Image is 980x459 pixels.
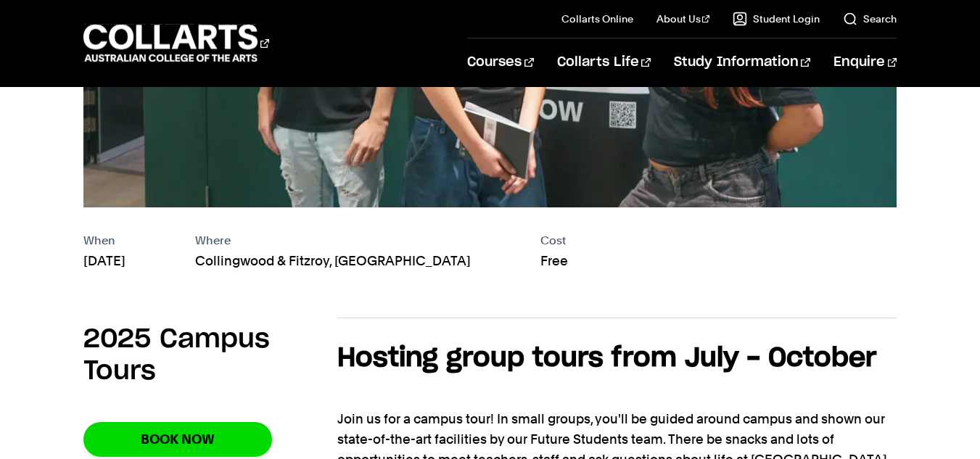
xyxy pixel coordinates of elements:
a: Search [843,12,897,26]
a: Study Information [674,38,810,86]
a: Courses [467,38,533,86]
a: About Us [656,12,710,26]
p: [DATE] [83,251,125,271]
a: Collarts Life [557,38,651,86]
h2: 2025 Campus Tours [83,323,337,387]
p: Collingwood & Fitzroy, [GEOGRAPHIC_DATA] [195,251,471,271]
div: Go to homepage [83,22,269,64]
strong: Hosting group tours from July - October [337,345,876,371]
p: Where [195,231,471,251]
p: When [83,231,125,251]
a: Collarts Online [561,12,633,26]
a: Student Login [733,12,820,26]
a: Book Now [83,422,272,456]
p: Cost [540,231,568,251]
p: Free [540,251,568,271]
a: Enquire [833,38,897,86]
